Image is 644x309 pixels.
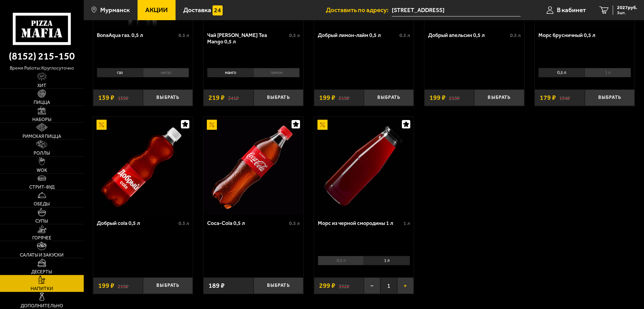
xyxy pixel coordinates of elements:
button: Выбрать [143,277,193,294]
span: Наборы [32,117,51,122]
div: Добрый cola 0,5 л [97,220,177,226]
s: 159 ₽ [118,94,128,101]
li: манго [207,68,253,77]
div: Coca-Cola 0,5 л [207,220,288,226]
s: 194 ₽ [559,94,570,101]
div: 0 [203,66,303,84]
span: Роллы [34,151,50,156]
button: − [364,277,380,294]
div: Добрый лимон-лайм 0,5 л [318,32,398,38]
span: Дополнительно [21,304,63,308]
span: Пицца [34,100,50,105]
li: лимон [253,68,300,77]
span: 0.5 л [289,33,300,38]
span: 199 ₽ [319,94,335,101]
button: Выбрать [254,89,303,106]
span: Десерты [31,270,52,274]
span: 0.5 л [289,221,300,226]
span: Акции [145,7,168,13]
span: WOK [37,168,47,173]
span: 219 ₽ [209,94,225,101]
s: 219 ₽ [449,94,460,101]
span: Хит [37,83,46,88]
li: газ [97,68,143,77]
span: Салаты и закуски [20,253,64,258]
span: Напитки [31,286,53,291]
input: Ваш адрес доставки [392,4,521,16]
img: Акционный [97,120,107,130]
button: + [397,277,414,294]
img: Морс из черной смородины 1 л [315,117,413,215]
span: 199 ₽ [98,282,114,289]
button: Выбрать [254,277,303,294]
div: 0 [93,66,193,84]
s: 241 ₽ [228,94,239,101]
a: АкционныйДобрый cola 0,5 л [93,117,193,215]
span: Супы [35,219,48,224]
s: 332 ₽ [339,282,349,289]
span: Доставка [183,7,211,13]
button: Выбрать [143,89,193,106]
li: 0,5 л [538,68,584,77]
button: Выбрать [474,89,524,106]
img: Coca-Cola 0,5 л [204,117,302,215]
li: 0,5 л [318,256,364,265]
li: негаз [143,68,189,77]
span: В кабинет [557,7,586,13]
div: Морс брусничный 0,5 л [538,32,629,38]
li: 1 л [584,68,631,77]
div: BonaAqua газ. 0,5 л [97,32,177,38]
div: 0 [314,254,414,272]
span: Горячее [32,236,51,240]
div: 0 [535,66,635,84]
img: 15daf4d41897b9f0e9f617042186c801.svg [213,5,223,15]
span: Мурманск [100,7,130,13]
s: 219 ₽ [339,94,349,101]
span: Мурманск, Подгорная улица, 49 [392,4,521,16]
img: Акционный [207,120,217,130]
span: 0.5 л [510,33,521,38]
span: 139 ₽ [98,94,114,101]
s: 219 ₽ [118,282,128,289]
span: 0.5 л [179,33,189,38]
li: 1 л [364,256,410,265]
div: Чай [PERSON_NAME] Tea Mango 0,5 л [207,32,288,45]
span: 0.5 л [179,221,189,226]
span: 0.5 л [400,33,410,38]
button: Выбрать [585,89,635,106]
span: Обеды [34,202,50,206]
button: Выбрать [364,89,414,106]
span: 2027 руб. [617,5,637,10]
div: Морс из черной смородины 1 л [318,220,402,226]
span: Стрит-фуд [29,185,54,190]
span: 189 ₽ [209,282,225,289]
img: Акционный [317,120,328,130]
span: Доставить по адресу: [326,7,392,13]
img: Добрый cola 0,5 л [94,117,192,215]
a: АкционныйМорс из черной смородины 1 л [314,117,414,215]
span: 1 л [404,221,410,226]
span: 199 ₽ [429,94,446,101]
span: 1 [380,277,397,294]
div: Добрый апельсин 0,5 л [428,32,508,38]
a: АкционныйCoca-Cola 0,5 л [203,117,303,215]
span: 299 ₽ [319,282,335,289]
span: 179 ₽ [540,94,556,101]
span: Римская пицца [23,134,61,139]
span: 3 шт. [617,11,637,15]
